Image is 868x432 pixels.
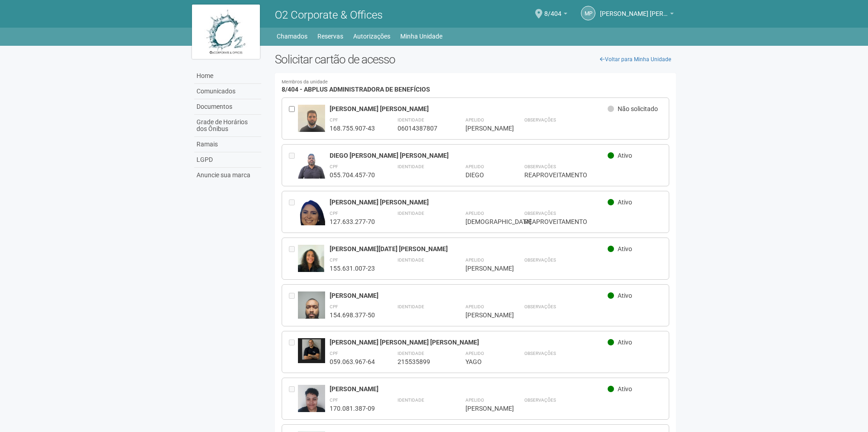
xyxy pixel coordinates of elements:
img: logo.jpg [192,5,260,59]
div: Entre em contato com a Aministração para solicitar o cancelamento ou 2a via [289,198,298,226]
div: DIEGO [465,171,502,179]
span: O2 Corporate & Offices [275,9,383,21]
div: Entre em contato com a Aministração para solicitar o cancelamento ou 2a via [289,245,298,272]
strong: CPF [330,398,338,403]
strong: Apelido [465,398,484,403]
strong: Identidade [398,117,424,122]
strong: Observações [524,351,556,356]
strong: CPF [330,211,338,216]
div: [PERSON_NAME][DATE] [PERSON_NAME] [330,245,608,253]
div: [PERSON_NAME] [PERSON_NAME] [330,198,608,206]
strong: Observações [524,257,556,262]
a: Home [194,68,261,84]
div: 06014387807 [398,124,443,132]
div: [PERSON_NAME] [465,311,502,319]
img: user.jpg [298,338,325,363]
span: Não solicitado [618,105,658,112]
strong: Identidade [398,211,424,216]
img: user.jpg [298,198,325,244]
span: Ativo [618,385,632,393]
div: 170.081.387-09 [330,404,375,413]
a: Ramais [194,137,261,152]
strong: Apelido [465,351,484,356]
strong: Apelido [465,164,484,169]
span: Ativo [618,339,632,346]
div: 215535899 [398,358,443,366]
a: Documentos [194,99,261,115]
strong: Identidade [398,257,424,262]
a: Voltar para Minha Unidade [595,53,676,66]
div: Entre em contato com a Aministração para solicitar o cancelamento ou 2a via [289,291,298,319]
strong: Observações [524,164,556,169]
strong: Observações [524,398,556,403]
a: Reservas [317,30,343,43]
div: Entre em contato com a Aministração para solicitar o cancelamento ou 2a via [289,338,298,366]
a: [PERSON_NAME] [PERSON_NAME] [600,11,674,19]
a: Autorizações [353,30,390,43]
a: 8/404 [544,11,567,19]
div: YAGO [465,358,502,366]
div: 127.633.277-70 [330,218,375,226]
div: [PERSON_NAME] [330,291,608,300]
div: REAPROVEITAMENTO [524,171,662,179]
a: Anuncie sua marca [194,168,261,183]
div: [PERSON_NAME] [PERSON_NAME] [PERSON_NAME] [330,338,608,346]
small: Membros da unidade [282,80,670,85]
strong: Apelido [465,211,484,216]
div: 154.698.377-50 [330,311,375,319]
div: 155.631.007-23 [330,264,375,272]
strong: Observações [524,117,556,122]
div: Entre em contato com a Aministração para solicitar o cancelamento ou 2a via [289,151,298,179]
span: Ativo [618,199,632,206]
div: Entre em contato com a Aministração para solicitar o cancelamento ou 2a via [289,385,298,413]
img: user.jpg [298,291,325,328]
strong: Apelido [465,304,484,309]
strong: Observações [524,304,556,309]
strong: Observações [524,211,556,216]
div: 055.704.457-70 [330,171,375,179]
a: Grade de Horários dos Ônibus [194,115,261,137]
h4: 8/404 - ABPLUS ADMINISTRADORA DE BENEFÍCIOS [282,80,670,93]
div: DIEGO [PERSON_NAME] [PERSON_NAME] [330,151,608,160]
img: user.jpg [298,151,325,180]
span: Ativo [618,152,632,159]
img: user.jpg [298,105,325,141]
strong: Identidade [398,304,424,309]
h2: Solicitar cartão de acesso [275,53,676,66]
div: 059.063.967-64 [330,358,375,366]
div: REAPROVEITAMENTO [524,218,662,226]
a: Comunicados [194,84,261,99]
strong: CPF [330,257,338,262]
strong: CPF [330,351,338,356]
span: Ativo [618,292,632,299]
span: MARCELO PINTO CRAVO [600,1,668,17]
strong: Apelido [465,257,484,262]
img: user.jpg [298,245,325,283]
div: [DEMOGRAPHIC_DATA] [465,218,502,226]
strong: Identidade [398,398,424,403]
span: Ativo [618,245,632,252]
a: MP [581,6,595,20]
strong: Identidade [398,164,424,169]
div: [PERSON_NAME] [465,124,502,132]
img: user.jpg [298,385,325,415]
div: [PERSON_NAME] [465,404,502,413]
strong: Identidade [398,351,424,356]
strong: CPF [330,164,338,169]
strong: Apelido [465,117,484,122]
strong: CPF [330,304,338,309]
a: LGPD [194,152,261,168]
div: [PERSON_NAME] [330,385,608,393]
div: [PERSON_NAME] [465,264,502,272]
span: 8/404 [544,1,561,17]
strong: CPF [330,117,338,122]
a: Minha Unidade [400,30,442,43]
div: [PERSON_NAME] [PERSON_NAME] [330,105,608,113]
div: 168.755.907-43 [330,124,375,132]
a: Chamados [277,30,307,43]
